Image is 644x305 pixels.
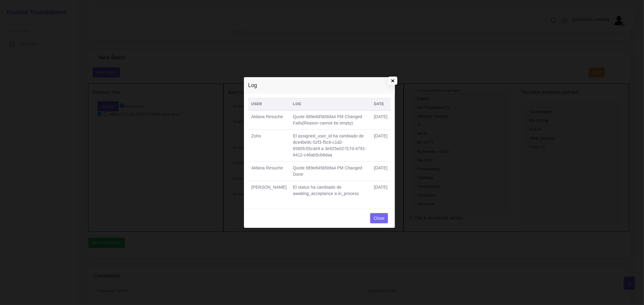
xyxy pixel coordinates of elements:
[248,181,290,200] td: [PERSON_NAME]
[371,98,391,110] th: Date
[371,181,391,200] td: [DATE]
[370,213,388,223] button: Close
[290,130,371,162] td: El assigned_user_id ha cambiado de dce4be9c-52f3-f5c6-c1d2-6585fc55c4e9 a 3e925e02-f17d-4791-9412...
[248,81,257,89] h5: Log
[371,110,391,130] td: [DATE]
[248,110,290,130] td: Aldana Resuche
[290,110,371,130] td: Quote 689e845b5bfa4 PM Changed Fails(Reason cannot be empty)
[290,181,371,200] td: El status ha cambiado de awaiting_acceptance a in_process
[248,162,290,181] td: Aldana Resuche
[290,98,371,110] th: Log
[388,77,397,85] button: Close
[371,130,391,162] td: [DATE]
[371,162,391,181] td: [DATE]
[248,98,290,110] th: User
[248,130,290,162] td: Zoho
[391,77,395,84] span: ×
[290,162,371,181] td: Quote 689e845b5bfa4 PM Changed Done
